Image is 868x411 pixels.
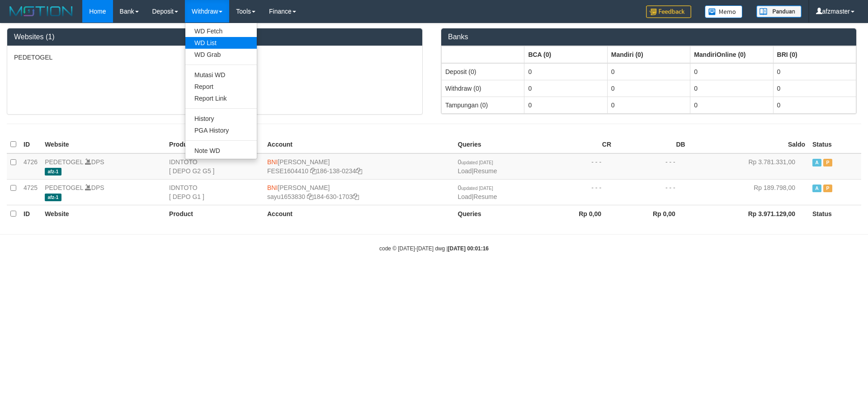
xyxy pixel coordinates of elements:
a: Copy sayu1653830 to clipboard [307,193,313,200]
td: DPS [41,179,165,205]
th: Group: activate to sort column ascending [607,46,690,63]
a: Load [458,167,472,175]
td: 0 [773,97,856,113]
td: - - - [615,153,689,180]
small: code © [DATE]-[DATE] dwg | [379,245,489,252]
strong: [DATE] 00:01:16 [448,245,489,252]
td: 4725 [20,179,41,205]
a: WD Grab [185,49,257,60]
span: Paused [823,159,832,166]
p: PEDETOGEL [14,53,415,62]
td: 0 [607,97,690,113]
th: Rp 0,00 [615,205,689,222]
a: Resume [473,167,497,175]
span: | [458,158,497,175]
th: CR [541,136,615,153]
th: Rp 0,00 [541,205,615,222]
td: 0 [524,80,607,97]
td: 0 [773,80,856,97]
span: Paused [823,185,832,192]
td: - - - [541,179,615,205]
th: ID [20,205,41,222]
span: BNI [267,184,278,191]
th: Website [41,136,165,153]
th: Queries [454,205,541,222]
th: Account [264,136,454,153]
th: Group: activate to sort column ascending [442,46,524,63]
span: updated [DATE] [461,160,493,165]
span: | [458,184,497,200]
a: WD List [185,37,257,49]
h3: Websites (1) [14,33,415,41]
a: PEDETOGEL [45,184,83,191]
a: Load [458,193,472,200]
td: DPS [41,153,165,180]
img: Feedback.jpg [646,5,691,18]
a: Report [185,81,257,92]
a: Note WD [185,145,257,157]
td: - - - [615,179,689,205]
td: 0 [690,63,773,80]
td: [PERSON_NAME] 184-630-1703 [264,179,454,205]
a: WD Fetch [185,25,257,37]
td: [PERSON_NAME] 186-138-0234 [264,153,454,180]
td: 0 [773,63,856,80]
th: Status [809,136,861,153]
span: 0 [458,158,493,166]
a: Copy FESE1604410 to clipboard [310,167,316,175]
span: Active [812,159,821,166]
span: afz-1 [45,168,61,175]
a: Mutasi WD [185,69,257,81]
th: ID [20,136,41,153]
span: 0 [458,184,493,191]
th: Group: activate to sort column ascending [524,46,607,63]
td: 0 [690,80,773,97]
a: History [185,113,257,125]
td: Tampungan (0) [442,97,524,113]
td: IDNTOTO [ DEPO G1 ] [165,179,264,205]
span: Active [812,185,821,192]
td: 0 [524,97,607,113]
a: Report Link [185,92,257,104]
a: Copy 1861380234 to clipboard [356,167,362,175]
th: Rp 3.971.129,00 [689,205,809,222]
img: MOTION_logo.png [7,5,75,18]
span: updated [DATE] [461,186,493,191]
img: Button%20Memo.svg [705,5,743,18]
th: Group: activate to sort column ascending [690,46,773,63]
td: Rp 189.798,00 [689,179,809,205]
td: Rp 3.781.331,00 [689,153,809,180]
td: IDNTOTO [ DEPO G2 G5 ] [165,153,264,180]
h3: Banks [448,33,849,41]
a: Copy 1846301703 to clipboard [353,193,359,200]
a: PEDETOGEL [45,158,83,166]
img: panduan.png [756,5,802,18]
a: PGA History [185,125,257,136]
th: Product [165,136,264,153]
td: Withdraw (0) [442,80,524,97]
td: 0 [607,80,690,97]
th: Saldo [689,136,809,153]
th: Group: activate to sort column ascending [773,46,856,63]
th: DB [615,136,689,153]
td: 4726 [20,153,41,180]
span: afz-1 [45,194,61,201]
td: 0 [524,63,607,80]
th: Website [41,205,165,222]
td: - - - [541,153,615,180]
th: Account [264,205,454,222]
span: BNI [267,158,278,166]
a: sayu1653830 [267,193,305,200]
td: Deposit (0) [442,63,524,80]
td: 0 [607,63,690,80]
a: FESE1604410 [267,167,308,175]
td: 0 [690,97,773,113]
th: Queries [454,136,541,153]
th: Status [809,205,861,222]
th: Product [165,205,264,222]
a: Resume [473,193,497,200]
